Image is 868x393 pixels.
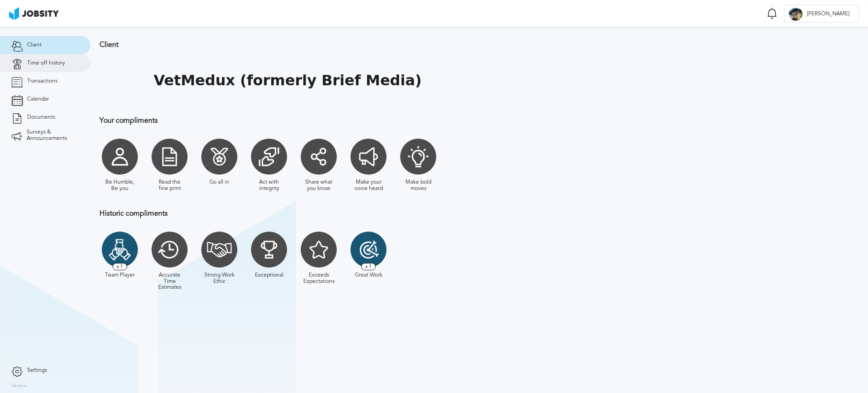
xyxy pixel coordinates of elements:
[99,209,590,217] h3: Historic compliments
[11,384,28,389] label: Version:
[253,179,285,192] div: Act with integrity
[784,5,859,23] button: J[PERSON_NAME]
[255,272,283,278] div: Exceptional
[99,41,590,49] h3: Client
[27,60,65,66] span: Time off history
[353,179,384,192] div: Make your voice heard
[361,263,376,270] span: x 1
[154,72,422,89] h1: VetMedux (formerly Brief Media)
[105,272,135,278] div: Team Player
[203,272,235,285] div: Strong Work Ethic
[402,179,434,192] div: Make bold moves
[355,272,382,278] div: Great Work
[9,7,59,20] img: ab4bad089aa723f57921c736e9817d99.png
[27,129,79,142] span: Surveys & Announcements
[99,116,590,125] h3: Your compliments
[27,96,49,102] span: Calendar
[789,7,802,21] div: J
[303,179,335,192] div: Share what you know
[154,272,185,291] div: Accurate Time Estimates
[27,367,47,374] span: Settings
[303,272,335,285] div: Exceeds Expectations
[27,114,55,120] span: Documents
[113,263,127,270] span: x 1
[27,42,42,48] span: Client
[209,179,229,185] div: Go all in
[104,179,136,192] div: Be Humble, Be you
[802,11,854,17] span: [PERSON_NAME]
[27,78,57,84] span: Transactions
[154,179,185,192] div: Read the fine print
